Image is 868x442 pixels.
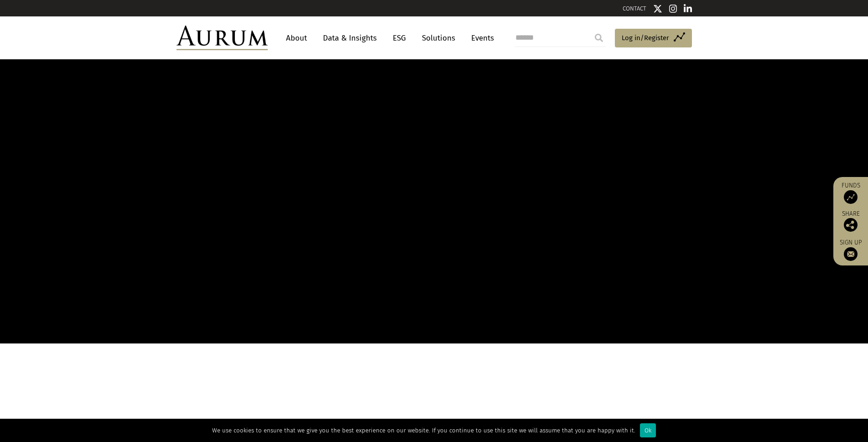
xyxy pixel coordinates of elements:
a: About [281,30,312,47]
a: Sign up [838,239,863,261]
a: Solutions [417,30,460,47]
img: Share this post [844,218,858,232]
img: Sign up to our newsletter [844,247,858,261]
span: Log in/Register [622,32,669,43]
img: Aurum [177,26,268,50]
a: Data & Insights [318,30,381,47]
div: Ok [640,423,656,437]
img: Linkedin icon [684,4,692,13]
a: Log in/Register [615,29,692,48]
input: Submit [590,29,608,47]
div: Share [838,211,863,232]
a: Funds [838,182,863,204]
a: Events [467,30,494,47]
a: CONTACT [623,5,646,12]
a: ESG [388,30,411,47]
img: Access Funds [844,190,858,204]
img: Instagram icon [669,4,677,13]
img: Twitter icon [653,4,662,13]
